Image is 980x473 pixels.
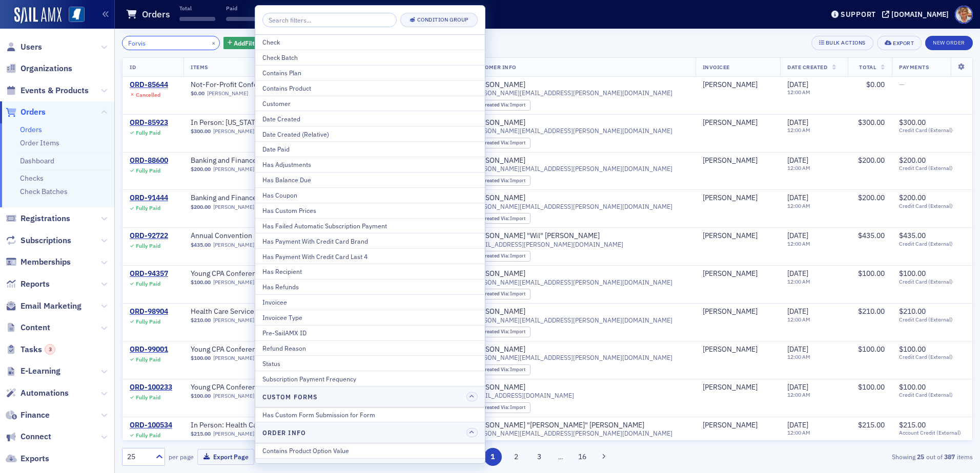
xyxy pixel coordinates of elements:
div: Created Via: Import [471,138,530,148]
div: Check Batch [262,53,478,62]
a: [PERSON_NAME] [471,193,525,203]
button: Has Refunds [255,279,485,294]
label: per page [169,452,194,461]
span: Users [21,41,42,53]
span: Created Via : [482,177,511,184]
a: [PERSON_NAME] [703,269,758,278]
a: [PERSON_NAME] "[PERSON_NAME]" [PERSON_NAME] [471,421,644,430]
a: [PERSON_NAME] [213,166,254,173]
button: Has Adjustments [255,157,485,172]
button: Subscription Payment Frequency [255,371,485,386]
a: [PERSON_NAME] [471,80,525,90]
button: Export Page [197,449,254,465]
span: $210.00 [899,307,926,316]
img: SailAMX [14,7,62,24]
span: Automations [21,388,69,399]
a: Young CPA Conference [191,269,320,278]
span: Payments [899,63,929,71]
a: [PERSON_NAME] [213,393,254,399]
div: Condition Group [417,17,468,23]
span: Orders [21,106,46,118]
div: Import [482,253,526,259]
a: Young CPA Conference [191,383,320,392]
span: $0.00 [191,90,205,97]
div: Pre-SailAMX ID [262,328,478,337]
div: Created Via: Import [471,176,530,186]
span: [PERSON_NAME][EMAIL_ADDRESS][PERSON_NAME][DOMAIN_NAME] [471,89,672,97]
span: Megan McKinnie [703,269,773,278]
span: $210.00 [858,307,885,316]
button: Contains Product [255,80,485,96]
span: Credit Card (External) [899,127,965,134]
div: Fully Paid [136,130,160,136]
span: $100.00 [858,269,885,278]
a: Young CPA Conference [191,345,320,354]
div: [PERSON_NAME] [471,383,525,392]
a: [PERSON_NAME] [213,279,254,286]
p: Refunded [273,5,309,12]
div: Fully Paid [136,205,160,211]
div: Bulk Actions [826,40,866,46]
a: Order Items [20,138,59,147]
button: 1 [484,448,502,466]
span: Jesse Alford [703,193,773,203]
span: $200.00 [899,193,926,202]
a: [PERSON_NAME] [213,355,254,361]
button: Has Custom Prices [255,203,485,218]
div: Cancelled [136,92,160,98]
button: Export [877,36,922,50]
a: ORD-91444 [130,193,168,203]
span: $300.00 [191,128,211,135]
span: $300.00 [899,118,926,127]
span: Credit Card (External) [899,278,965,285]
a: Orders [6,106,46,118]
a: [PERSON_NAME] [703,345,758,354]
span: Email Marketing [21,300,81,312]
button: Has Payment With Credit Card Brand [255,233,485,248]
span: Subscriptions [21,235,71,246]
p: Paid [226,5,262,12]
button: Contains Plan [255,65,485,80]
div: [PERSON_NAME] [471,345,525,354]
div: [PERSON_NAME] [703,80,758,90]
span: Created Via : [482,139,511,146]
div: Import [482,216,526,222]
span: Reports [21,278,50,290]
a: ORD-88600 [130,156,168,165]
div: Date Paid [262,144,478,154]
a: [PERSON_NAME] [471,307,525,316]
span: Created Via : [482,252,511,259]
div: Fully Paid [136,243,160,249]
span: — [899,80,905,89]
div: Check [262,37,478,47]
button: Date Created (Relative) [255,126,485,141]
a: [PERSON_NAME] "Wil" [PERSON_NAME] [471,231,600,241]
a: Annual Convention [191,231,320,241]
a: [PERSON_NAME] [703,231,758,241]
a: ORD-85923 [130,118,168,127]
span: $200.00 [191,204,211,210]
a: Finance [6,410,50,421]
h1: Orders [142,8,170,20]
span: [PERSON_NAME][EMAIL_ADDRESS][PERSON_NAME][DOMAIN_NAME] [471,203,672,210]
div: Subscription Payment Frequency [262,374,478,383]
div: Import [482,291,526,297]
div: Refund Reason [262,343,478,353]
span: Total [859,63,876,71]
a: New Order [925,37,973,47]
a: [PERSON_NAME] [213,128,254,135]
button: Condition Group [400,13,478,27]
span: E-Learning [21,365,60,377]
div: ORD-92722 [130,231,168,241]
time: 12:00 AM [787,202,810,209]
div: Invoicee [262,297,478,307]
a: Email Marketing [6,300,81,312]
div: Has Custom Prices [262,206,478,215]
span: [DATE] [787,231,808,240]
